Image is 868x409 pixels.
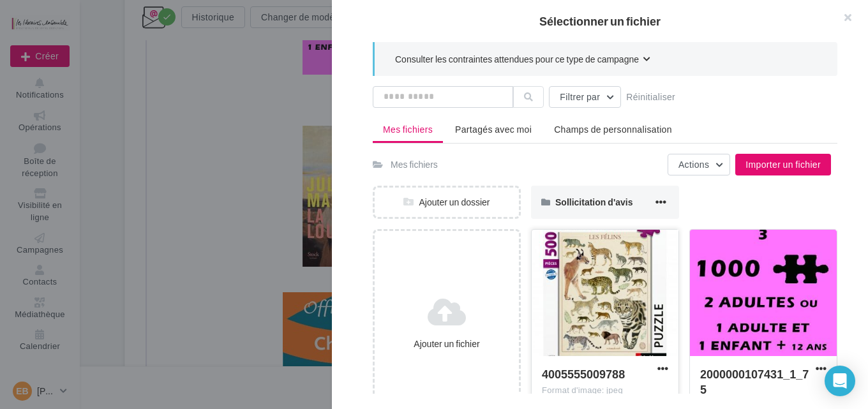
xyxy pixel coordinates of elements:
span: Mes fichiers [383,124,433,135]
div: Ajouter un fichier [380,338,514,350]
span: 4005555009788 [542,367,625,381]
span: Champs de personnalisation [554,124,672,135]
button: Importer un fichier [735,154,831,175]
span: Actions [678,159,709,170]
span: 2000000107431_1_75 [700,367,809,396]
div: Ajouter un dossier [375,196,519,209]
div: Format d'image: jpeg [542,385,668,396]
img: tetiere_lamaisondulivre.jpg [168,33,487,118]
span: L'email ne s'affiche pas correctement ? [244,10,376,19]
a: Cliquez-ici [376,10,411,19]
button: Réinitialiser [621,89,680,105]
span: Importer un fichier [745,159,821,170]
button: Actions [668,154,730,175]
span: Sollicitation d'avis [555,197,632,207]
h2: Sélectionner un fichier [352,15,848,27]
button: Filtrer par [549,86,621,108]
div: Open Intercom Messenger [825,366,855,396]
button: Consulter les contraintes attendues pour ce type de campagne [395,52,650,68]
span: Consulter les contraintes attendues pour ce type de campagne [395,53,639,66]
div: Mes fichiers [391,158,438,171]
span: La Maison du Livre organise [237,131,418,145]
span: Partagés avec moi [455,124,532,135]
span: son 1er concours de puzzle ! [236,146,419,161]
